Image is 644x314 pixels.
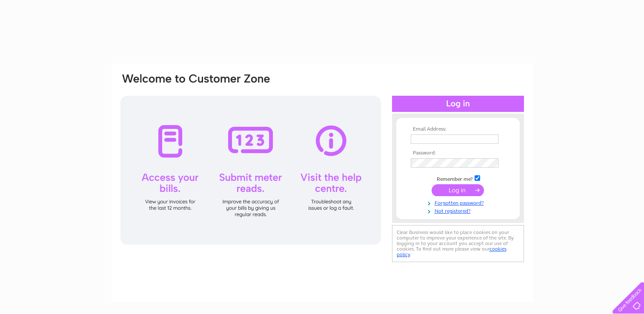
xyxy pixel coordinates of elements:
a: Not registered? [411,206,507,214]
th: Password: [409,150,507,156]
input: Submit [432,184,484,196]
th: Email Address: [409,126,507,132]
div: Clear Business would like to place cookies on your computer to improve your experience of the sit... [392,225,524,262]
a: Forgotten password? [411,198,507,206]
td: Remember me? [409,174,507,183]
a: cookies policy [397,246,507,257]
